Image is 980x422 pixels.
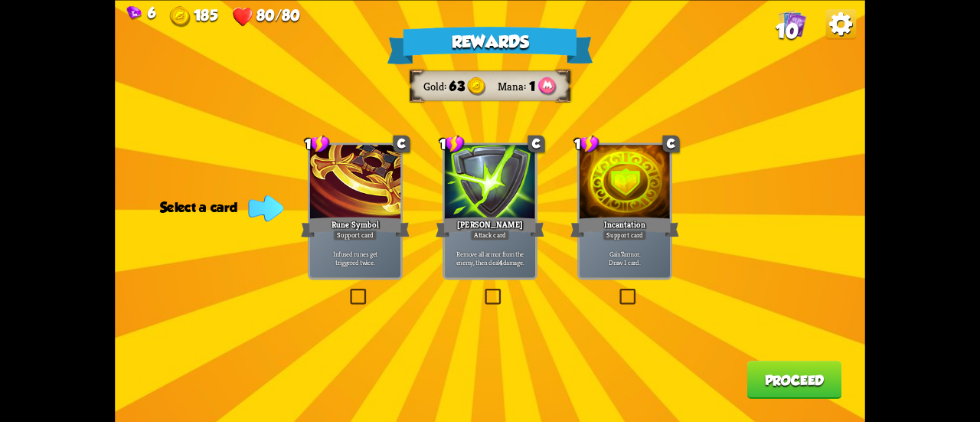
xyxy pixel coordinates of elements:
[582,249,668,267] p: Gain armor. Draw 1 card.
[333,230,377,240] div: Support card
[779,8,807,37] img: Cards_Icon.png
[776,19,799,42] span: 10
[248,195,283,221] img: Indicator_Arrow.png
[574,134,599,153] div: 1
[423,79,449,93] div: Gold
[439,134,465,153] div: 1
[621,249,624,258] b: 7
[170,5,191,27] img: Gold.png
[256,5,300,22] span: 80/80
[826,8,857,39] img: Options_Button.png
[436,214,544,239] div: [PERSON_NAME]
[233,5,254,27] img: Heart.png
[301,214,410,239] div: Rune Symbol
[529,79,535,94] span: 1
[233,5,300,27] div: Health
[387,26,593,64] div: Rewards
[470,230,510,240] div: Attack card
[127,5,142,19] img: Gem.png
[603,230,647,240] div: Support card
[447,249,534,267] p: Remove all armor from the enemy, then deal damage.
[498,79,529,93] div: Mana
[538,77,557,95] img: Mana_Points.png
[305,134,330,153] div: 1
[570,214,679,239] div: Incantation
[394,135,410,152] div: C
[779,8,807,40] div: View all the cards in your deck
[467,77,485,95] img: Gold.png
[747,361,842,399] button: Proceed
[312,249,399,267] p: Infused runes get triggered twice.
[170,5,218,27] div: Gold
[194,5,217,22] span: 185
[127,4,155,21] div: Gems
[499,257,502,267] b: 4
[449,79,464,94] span: 63
[528,135,545,152] div: C
[160,199,279,214] div: Select a card
[663,135,680,152] div: C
